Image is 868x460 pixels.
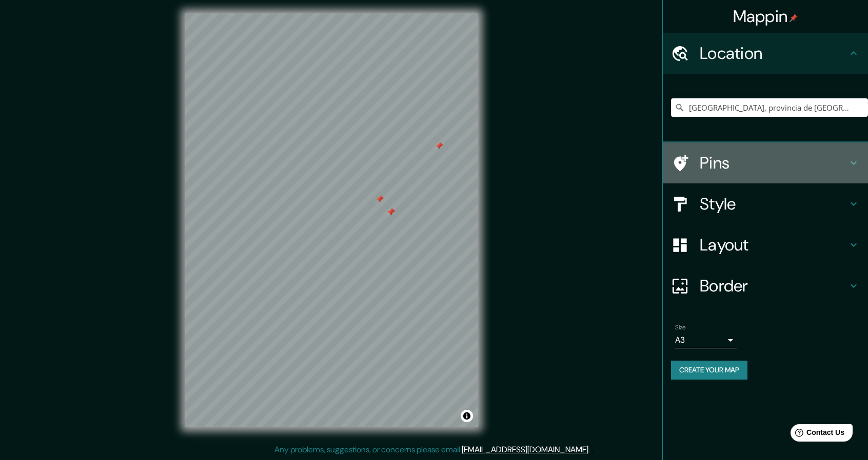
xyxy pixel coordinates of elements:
[790,14,798,22] img: pin-icon.png
[590,444,591,456] div: .
[274,444,590,456] p: Any problems, suggestions, or concerns please email .
[700,153,847,173] h4: Pins
[675,332,737,348] div: A3
[675,323,686,332] label: Size
[671,98,868,117] input: Pick your city or area
[663,224,868,265] div: Layout
[663,265,868,306] div: Border
[777,420,857,449] iframe: Help widget launcher
[591,444,594,456] div: .
[663,33,868,74] div: Location
[462,444,588,455] a: [EMAIL_ADDRESS][DOMAIN_NAME]
[185,13,478,427] canvas: Map
[700,194,847,214] h4: Style
[733,6,798,27] h4: Mappin
[461,410,473,422] button: Toggle attribution
[700,276,847,296] h4: Border
[700,43,847,64] h4: Location
[663,183,868,224] div: Style
[663,142,868,183] div: Pins
[671,361,747,380] button: Create your map
[700,235,847,255] h4: Layout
